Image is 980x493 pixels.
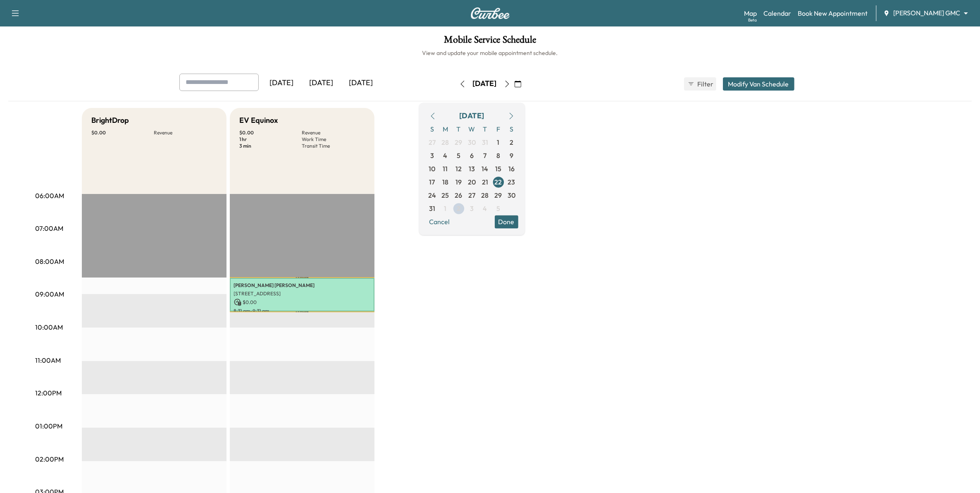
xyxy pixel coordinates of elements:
span: 10 [429,164,436,174]
p: 07:00AM [36,223,64,233]
p: Revenue [302,129,365,136]
span: S [426,122,439,136]
p: 02:00PM [36,454,64,464]
span: T [452,122,465,136]
a: MapBeta [744,8,757,18]
h5: BrightDrop [92,115,129,126]
span: 4 [483,203,487,213]
span: 24 [428,190,436,200]
span: 11 [443,164,448,174]
button: Cancel [426,215,454,228]
p: 8:31 am - 9:31 am [234,308,370,314]
p: [STREET_ADDRESS] [234,290,370,297]
span: 23 [508,177,515,187]
span: 2 [457,203,460,213]
span: 2 [510,137,513,147]
div: [DATE] [473,79,497,89]
span: 14 [482,164,489,174]
button: Done [495,215,518,228]
span: 29 [495,190,502,200]
div: [DATE] [262,74,302,93]
span: T [479,122,492,136]
img: Curbee Logo [470,7,510,19]
span: 4 [444,151,448,160]
p: 1 hr [240,136,302,143]
span: 16 [508,164,515,174]
p: 01:00PM [36,421,63,431]
span: 26 [455,190,463,200]
span: 8 [496,151,500,160]
span: 20 [468,177,476,187]
h1: Mobile Service Schedule [8,35,972,49]
span: 13 [469,164,475,174]
button: Filter [684,77,716,91]
p: $ 0.00 [240,129,302,136]
span: 1 [444,203,447,213]
p: 06:00AM [36,191,64,201]
span: 3 [470,203,474,213]
p: 3 min [240,143,302,149]
span: 15 [495,164,501,174]
a: Calendar [763,8,791,18]
div: Beta [748,17,757,23]
span: 17 [429,177,435,187]
span: 19 [455,177,462,187]
span: 21 [482,177,488,187]
p: 10:00AM [36,322,63,332]
p: 09:00AM [36,289,64,299]
span: 12 [455,164,462,174]
p: $ 0.00 [92,129,154,136]
p: Travel [230,277,374,278]
span: 30 [468,137,476,147]
span: 27 [429,137,436,147]
span: 29 [455,137,463,147]
p: Revenue [154,129,217,136]
span: S [505,122,518,136]
span: 28 [482,190,489,200]
span: W [465,122,479,136]
p: 08:00AM [36,256,64,266]
p: $ 0.00 [234,299,370,306]
div: [DATE] [460,110,484,122]
p: 11:00AM [36,355,61,365]
span: 3 [430,151,434,160]
p: Transit Time [302,143,365,149]
p: Travel [230,311,374,313]
span: 6 [470,151,474,160]
span: M [439,122,452,136]
span: 27 [468,190,475,200]
span: F [492,122,505,136]
span: 18 [442,177,448,187]
span: 31 [429,203,435,213]
span: 5 [457,151,460,160]
a: Book New Appointment [798,8,868,18]
span: 22 [495,177,502,187]
button: Modify Van Schedule [723,77,794,91]
div: [DATE] [302,74,341,93]
p: [PERSON_NAME] [PERSON_NAME] [234,282,370,289]
span: 1 [497,137,500,147]
span: [PERSON_NAME] GMC [893,8,960,18]
h5: EV Equinox [240,115,278,126]
span: 25 [442,190,449,200]
span: 9 [510,151,513,160]
p: Work Time [302,136,365,143]
span: 7 [484,151,487,160]
span: 5 [496,203,500,213]
span: 31 [482,137,488,147]
h6: View and update your mobile appointment schedule. [8,49,972,57]
div: [DATE] [341,74,381,93]
span: 28 [442,137,449,147]
span: 30 [508,190,515,200]
span: Filter [698,79,713,89]
p: 12:00PM [36,388,62,398]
